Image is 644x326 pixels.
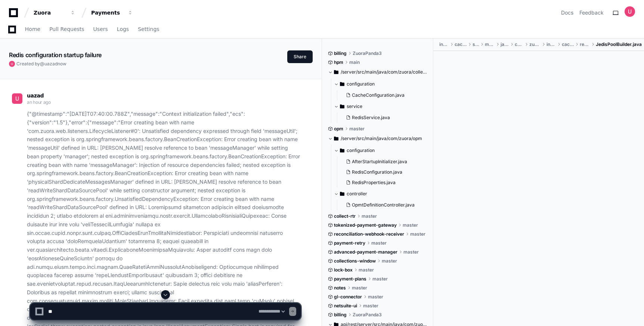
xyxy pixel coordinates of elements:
span: main [349,59,360,65]
span: master [371,240,387,246]
span: RedisConfiguration.java [352,169,402,175]
svg: Directory [340,80,344,89]
svg: Directory [340,146,344,155]
span: ZuoraPanda3 [353,50,382,56]
button: Zuora [31,6,78,19]
span: cache [455,41,467,47]
span: Created by [16,61,66,67]
span: infra [439,41,449,47]
span: Settings [138,27,159,31]
button: CacheConfiguration.java [343,90,423,100]
span: an hour ago [27,99,51,105]
span: reconciliation-webhook-receiver [334,231,404,237]
button: AfterStartupInitializer.java [343,156,423,167]
span: master [410,231,425,237]
a: Docs [561,9,573,16]
svg: Directory [334,134,338,143]
img: ACg8ocJ0I5TxRAcgatixarTfsqQiFB8hkKsHCjyzY6baMCzZ3dvgEw=s96-c [12,93,22,104]
span: java [501,41,509,47]
span: OpmtDefinitionController.java [352,202,415,208]
span: configuration [347,81,375,87]
span: master [403,249,419,255]
span: master [359,267,374,273]
a: Home [25,21,40,38]
button: RedisProperties.java [343,177,423,188]
button: configuration [334,145,428,156]
span: payment-plans [334,276,366,282]
span: collections-window [334,258,376,264]
span: now [58,61,66,66]
span: infra [547,41,556,47]
a: Users [93,21,108,38]
svg: Directory [334,68,338,77]
span: RedisProperties.java [352,180,396,186]
span: Pull Requests [49,27,84,31]
button: controller [334,188,428,200]
span: zuora [529,41,541,47]
span: JedisPoolBuilder.java [596,41,642,47]
iframe: Open customer support [620,301,640,322]
span: hpm [334,59,343,65]
span: billing [334,50,347,56]
span: AfterStartupInitializer.java [352,159,407,165]
button: Feedback [579,9,604,16]
button: /server/src/main/java/com/zuora/opm [328,133,428,145]
span: master [362,213,377,219]
button: configuration [334,78,428,90]
span: payment-retry [334,240,365,246]
span: opm [334,126,343,132]
button: OpmtDefinitionController.java [343,200,423,210]
span: master [382,258,397,264]
span: Logs [117,27,129,31]
button: RedisConfiguration.java [343,167,423,177]
img: ACg8ocJ0I5TxRAcgatixarTfsqQiFB8hkKsHCjyzY6baMCzZ3dvgEw=s96-c [9,61,15,67]
img: ACg8ocJ0I5TxRAcgatixarTfsqQiFB8hkKsHCjyzY6baMCzZ3dvgEw=s96-c [625,6,635,17]
span: uazad [44,61,58,66]
span: master [403,222,418,228]
svg: Directory [340,189,344,198]
app-text-character-animate: Redis configuration startup failure [9,51,102,59]
span: /server/src/main/java/com/zuora/collect/hpm [341,69,428,75]
span: advanced-payment-manager [334,249,397,255]
svg: Directory [340,102,344,111]
span: lock-box [334,267,353,273]
span: master [349,126,365,132]
span: CacheConfiguration.java [352,92,405,98]
span: Users [93,27,108,31]
span: cache [562,41,574,47]
button: service [334,100,428,112]
button: Share [287,50,313,63]
button: RedisService.java [343,112,423,123]
button: /server/src/main/java/com/zuora/collect/hpm [328,66,428,78]
a: Pull Requests [49,21,84,38]
span: configuration [347,148,375,153]
span: collect-rtr [334,213,356,219]
button: Payments [88,6,136,19]
span: main [485,41,495,47]
div: Payments [91,9,123,16]
a: Logs [117,21,129,38]
span: com [515,41,523,47]
span: notes [334,285,346,291]
span: tokenized-payment-gateway [334,222,397,228]
span: master [352,285,367,291]
span: uazad [27,93,44,99]
span: controller [347,191,367,197]
span: @ [40,61,44,66]
span: master [372,276,388,282]
a: Settings [138,21,159,38]
span: redis [580,41,590,47]
span: Home [25,27,40,31]
span: src [473,41,479,47]
span: /server/src/main/java/com/zuora/opm [341,136,422,142]
div: Zuora [34,9,66,16]
span: RedisService.java [352,115,390,121]
span: service [347,103,362,109]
